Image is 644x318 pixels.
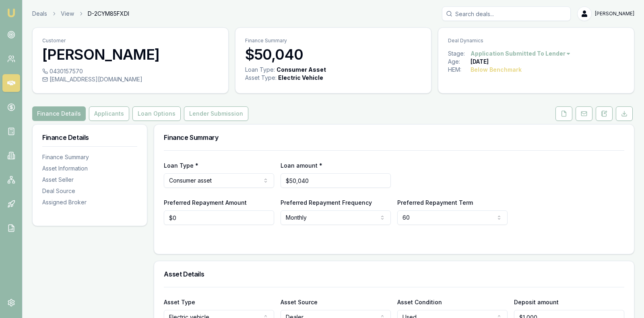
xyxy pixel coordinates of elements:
img: emu-icon-u.png [6,8,16,18]
a: Deals [32,10,47,18]
h3: [PERSON_NAME] [42,46,219,62]
div: Asset Seller [42,176,137,184]
div: Loan Type: [245,66,275,74]
p: Customer [42,37,219,44]
a: Finance Details [32,106,87,121]
button: Applicants [89,106,129,121]
button: Application Submitted To Lender [471,50,571,58]
input: Search deals [442,6,571,21]
div: [DATE] [471,58,489,66]
div: Asset Type : [245,74,277,82]
label: Loan amount * [281,162,322,169]
label: Asset Source [281,299,318,306]
button: Lender Submission [184,106,248,121]
label: Preferred Repayment Frequency [281,199,372,206]
label: Deposit amount [514,299,559,306]
span: D-2CYM85FXDI [88,10,129,18]
div: Stage: [448,50,471,58]
div: Deal Source [42,187,137,195]
button: Finance Details [32,106,86,121]
h3: Finance Details [42,134,137,141]
div: Age: [448,58,471,66]
input: $ [164,210,274,225]
p: Deal Dynamics [448,37,624,44]
div: Asset Information [42,164,137,173]
h3: Finance Summary [164,134,624,141]
nav: breadcrumb [32,10,129,18]
span: [PERSON_NAME] [595,10,634,17]
label: Asset Condition [397,299,442,306]
label: Loan Type * [164,162,198,169]
input: $ [281,173,391,188]
a: Applicants [87,106,131,121]
div: HEM: [448,66,471,74]
div: 0430157570 [42,67,219,75]
div: Finance Summary [42,153,137,161]
div: Electric Vehicle [278,74,323,82]
a: View [61,10,74,18]
p: Finance Summary [245,37,421,44]
label: Preferred Repayment Amount [164,199,247,206]
h3: $50,040 [245,46,421,62]
a: Loan Options [131,106,182,121]
button: Loan Options [132,106,181,121]
label: Preferred Repayment Term [397,199,473,206]
div: Assigned Broker [42,198,137,206]
h3: Asset Details [164,271,624,277]
div: [EMAIL_ADDRESS][DOMAIN_NAME] [42,75,219,83]
label: Asset Type [164,299,195,306]
a: Lender Submission [182,106,250,121]
div: Below Benchmark [471,66,522,74]
div: Consumer Asset [277,66,326,74]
